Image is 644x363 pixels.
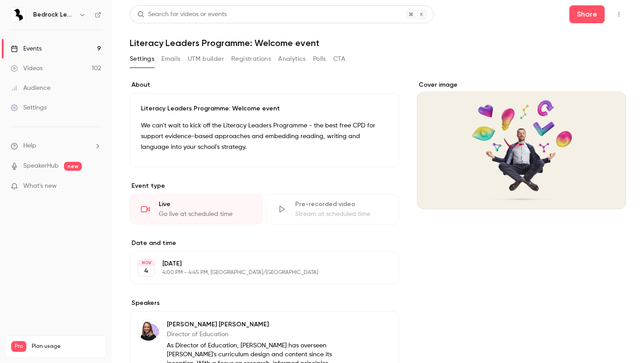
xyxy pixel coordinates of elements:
div: Pre-recorded videoStream at scheduled time [266,194,399,224]
span: What's new [23,181,57,191]
div: Live [159,200,251,209]
li: help-dropdown-opener [11,141,101,151]
p: [PERSON_NAME] [PERSON_NAME] [167,320,341,329]
div: Go live at scheduled time [159,210,251,219]
div: Events [11,44,42,53]
button: Share [569,5,605,23]
div: LiveGo live at scheduled time [130,194,263,224]
p: Director of Education [167,330,341,339]
span: Pro [11,341,26,352]
iframe: Noticeable Trigger [90,182,101,190]
span: Plan usage [32,343,101,350]
img: Olivia Sumpter [138,319,159,341]
button: Settings [130,52,154,66]
div: NOV [138,260,154,266]
button: Emails [161,52,180,66]
p: 4:00 PM - 4:45 PM, [GEOGRAPHIC_DATA]/[GEOGRAPHIC_DATA] [162,269,352,276]
h6: Bedrock Learning [33,10,75,19]
span: new [64,162,82,171]
div: Audience [11,84,51,93]
h1: Literacy Leaders Programme: Welcome event [130,38,626,48]
a: SpeakerHub [23,161,59,171]
p: [DATE] [162,259,352,268]
p: Literacy Leaders Programme: Welcome event [141,104,388,113]
img: Bedrock Learning [11,8,25,22]
div: Search for videos or events [137,10,227,19]
section: Cover image [417,80,626,209]
button: UTM builder [188,52,224,66]
span: Help [23,141,36,151]
div: Settings [11,103,47,112]
div: Pre-recorded video [295,200,388,209]
div: Videos [11,64,42,73]
button: Analytics [278,52,306,66]
button: Registrations [231,52,271,66]
label: Date and time [130,239,399,248]
label: About [130,80,399,89]
p: We can't wait to kick off the Literacy Leaders Programme - the best free CPD for support evidence... [141,120,388,152]
button: Polls [313,52,326,66]
button: CTA [333,52,345,66]
p: 4 [144,266,148,275]
p: Event type [130,181,399,190]
label: Speakers [130,299,399,308]
div: Stream at scheduled time [295,210,388,219]
label: Cover image [417,80,626,89]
